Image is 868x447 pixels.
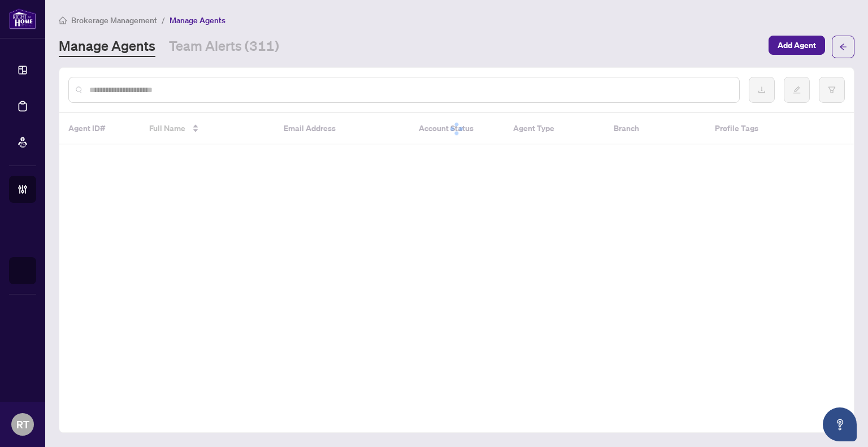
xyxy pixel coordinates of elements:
[170,15,225,25] span: Manage Agents
[169,37,279,57] a: Team Alerts (311)
[162,14,165,27] li: /
[839,43,847,51] span: arrow-left
[784,77,810,103] button: edit
[819,77,845,103] button: filter
[59,37,155,57] a: Manage Agents
[778,36,816,54] span: Add Agent
[769,36,825,55] button: Add Agent
[749,77,775,103] button: download
[16,416,29,432] span: RT
[59,16,67,24] span: home
[9,8,36,29] img: logo
[71,15,157,25] span: Brokerage Management
[823,407,857,441] button: Open asap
